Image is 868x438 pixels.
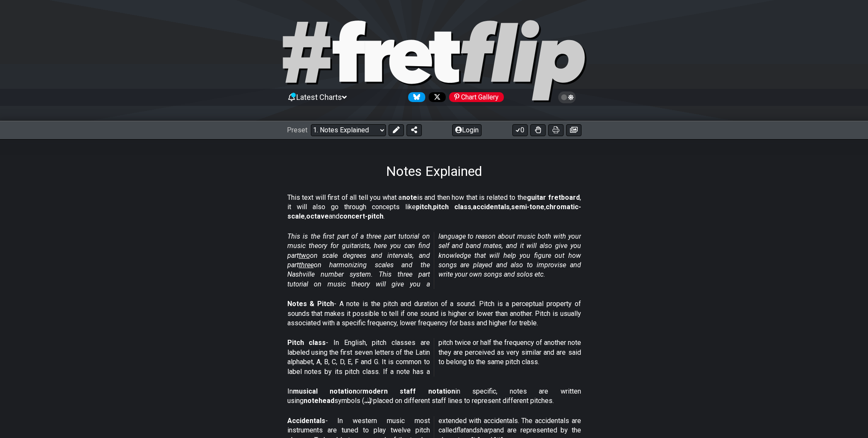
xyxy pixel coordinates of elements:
strong: notehead [304,397,334,405]
strong: Accidentals [287,417,325,425]
strong: modern staff notation [362,387,455,395]
a: #fretflip at Pinterest [446,92,504,102]
button: Print [548,124,564,136]
p: - A note is the pitch and duration of a sound. Pitch is a perceptual property of sounds that make... [287,299,581,328]
a: Follow #fretflip at Bluesky [405,92,425,102]
p: In or in specific, notes are written using symbols (𝅝 𝅗𝅥 𝅘𝅥 𝅘𝅥𝅮) placed on different staff lines to r... [287,387,581,406]
span: Toggle light / dark theme [562,93,572,101]
h1: Notes Explained [386,163,482,179]
select: Preset [311,124,386,136]
button: Edit Preset [389,124,404,136]
span: two [299,251,310,260]
button: Create image [566,124,582,136]
strong: semi-tone [511,203,544,211]
strong: octave [306,212,329,220]
div: Chart Gallery [449,92,504,102]
strong: musical notation [293,387,357,395]
button: 0 [512,124,528,136]
p: - In English, pitch classes are labeled using the first seven letters of the Latin alphabet, A, B... [287,338,581,377]
strong: Pitch class [287,339,326,347]
strong: Notes & Pitch [287,300,334,308]
strong: pitch [416,203,432,211]
button: Toggle Dexterity for all fretkits [530,124,546,136]
strong: guitar fretboard [527,193,580,201]
button: Share Preset [406,124,422,136]
button: Login [452,124,482,136]
strong: note [402,193,417,201]
a: Follow #fretflip at X [425,92,446,102]
span: Latest Charts [296,93,342,102]
strong: accidentals [473,203,510,211]
p: This text will first of all tell you what a is and then how that is related to the , it will also... [287,193,581,222]
span: Preset [287,126,307,134]
span: three [299,261,314,269]
strong: pitch class [433,203,471,211]
strong: concert-pitch [339,212,383,220]
em: flat [456,426,466,434]
em: This is the first part of a three part tutorial on music theory for guitarists, here you can find... [287,232,581,288]
em: sharp [476,426,493,434]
